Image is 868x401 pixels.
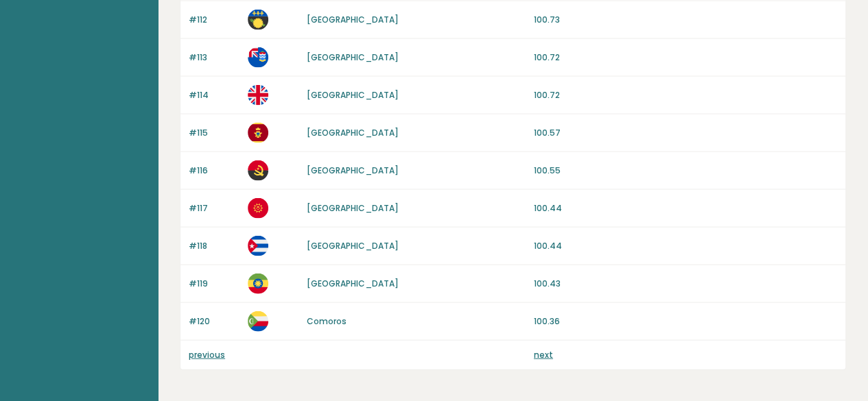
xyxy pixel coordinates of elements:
img: ao.svg [248,160,268,181]
p: 100.57 [534,127,837,139]
a: [GEOGRAPHIC_DATA] [306,51,398,63]
a: [GEOGRAPHIC_DATA] [306,240,398,252]
p: 100.44 [534,240,837,252]
img: gp.svg [248,10,268,30]
img: gb.svg [248,85,268,106]
p: 100.44 [534,202,837,215]
img: et.svg [248,274,268,294]
p: 100.43 [534,278,837,290]
p: #112 [189,14,239,26]
a: next [534,349,553,361]
p: 100.73 [534,14,837,26]
p: #115 [189,127,239,139]
p: 100.36 [534,315,837,328]
p: #118 [189,240,239,252]
p: 100.72 [534,89,837,101]
a: [GEOGRAPHIC_DATA] [306,127,398,138]
img: km.svg [248,311,268,332]
a: [GEOGRAPHIC_DATA] [306,14,398,25]
a: Comoros [306,315,346,327]
img: ky.svg [248,47,268,68]
p: #113 [189,51,239,64]
p: #120 [189,315,239,328]
a: [GEOGRAPHIC_DATA] [306,202,398,214]
a: [GEOGRAPHIC_DATA] [306,165,398,176]
p: 100.72 [534,51,837,64]
p: #119 [189,278,239,290]
p: #116 [189,165,239,177]
a: [GEOGRAPHIC_DATA] [306,278,398,289]
a: previous [189,349,225,361]
img: me.svg [248,123,268,143]
p: 100.55 [534,165,837,177]
p: #117 [189,202,239,215]
img: cu.svg [248,236,268,256]
img: kg.svg [248,198,268,219]
p: #114 [189,89,239,101]
a: [GEOGRAPHIC_DATA] [306,89,398,101]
